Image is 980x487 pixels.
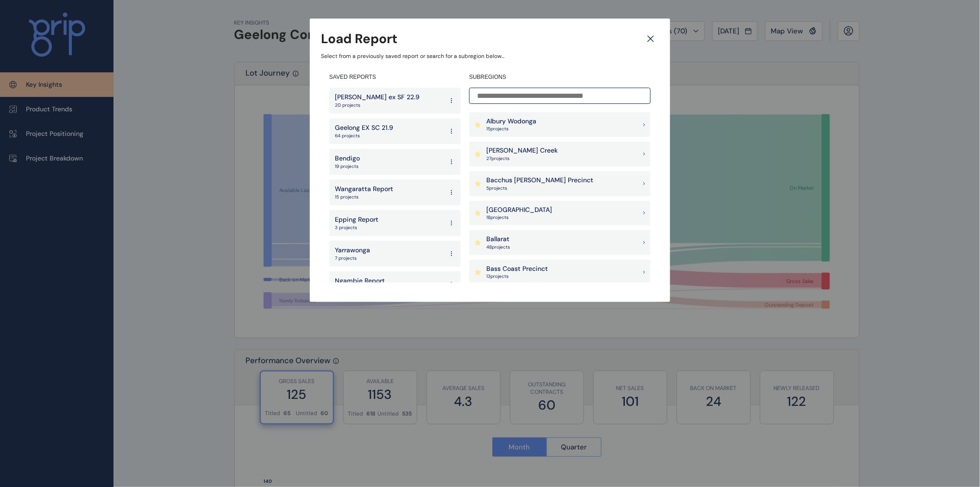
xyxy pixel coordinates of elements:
p: 48 project s [486,244,510,250]
p: 13 project s [486,273,548,280]
p: 64 projects [335,133,393,139]
p: Ballarat [486,235,510,244]
p: Albury Wodonga [486,117,536,126]
p: 5 project s [486,185,593,192]
p: [PERSON_NAME] ex SF 22.9 [335,93,420,102]
p: Wangaratta Report [335,185,393,194]
p: 20 projects [335,102,420,109]
p: 15 projects [335,194,393,200]
p: Select from a previously saved report or search for a subregion below... [321,52,659,60]
p: Epping Report [335,215,378,224]
p: Yarrawonga [335,246,370,255]
p: Bendigo [335,154,360,163]
p: Bacchus [PERSON_NAME] Precinct [486,176,593,185]
p: Geelong EX SC 21.9 [335,123,393,133]
p: 7 projects [335,255,370,262]
p: Ngambie Report [335,276,385,286]
p: Bass Coast Precinct [486,264,548,274]
h4: SAVED REPORTS [329,73,461,81]
p: [PERSON_NAME] Creek [486,146,558,155]
p: 19 projects [335,163,360,170]
h3: Load Report [321,30,397,48]
p: [GEOGRAPHIC_DATA] [486,205,552,215]
p: 18 project s [486,214,552,221]
p: 27 project s [486,155,558,162]
p: 3 projects [335,224,378,231]
h4: SUBREGIONS [469,73,651,81]
p: 15 project s [486,126,536,132]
